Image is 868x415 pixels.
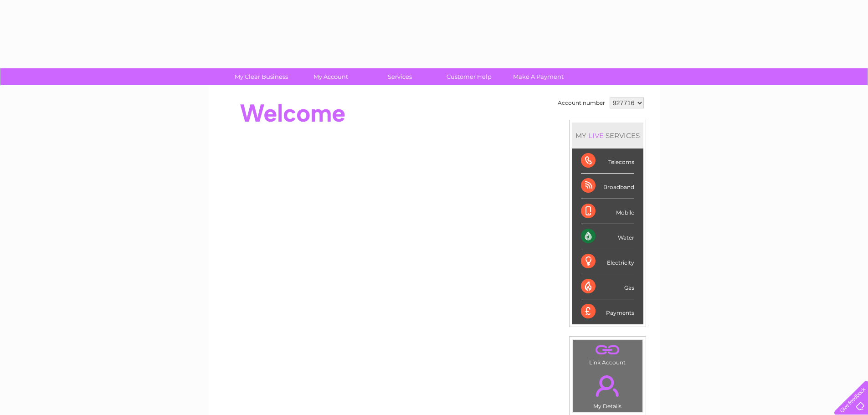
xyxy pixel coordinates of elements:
[362,68,437,85] a: Services
[501,68,576,85] a: Make A Payment
[575,370,640,402] a: .
[572,339,643,368] td: Link Account
[555,95,607,111] td: Account number
[224,68,299,85] a: My Clear Business
[293,68,368,85] a: My Account
[581,224,634,249] div: Water
[586,131,606,140] div: LIVE
[572,123,643,149] div: MY SERVICES
[581,249,634,274] div: Electricity
[431,68,507,85] a: Customer Help
[581,274,634,299] div: Gas
[581,149,634,174] div: Telecoms
[581,199,634,224] div: Mobile
[575,342,640,358] a: .
[581,299,634,324] div: Payments
[572,368,643,412] td: My Details
[581,174,634,199] div: Broadband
